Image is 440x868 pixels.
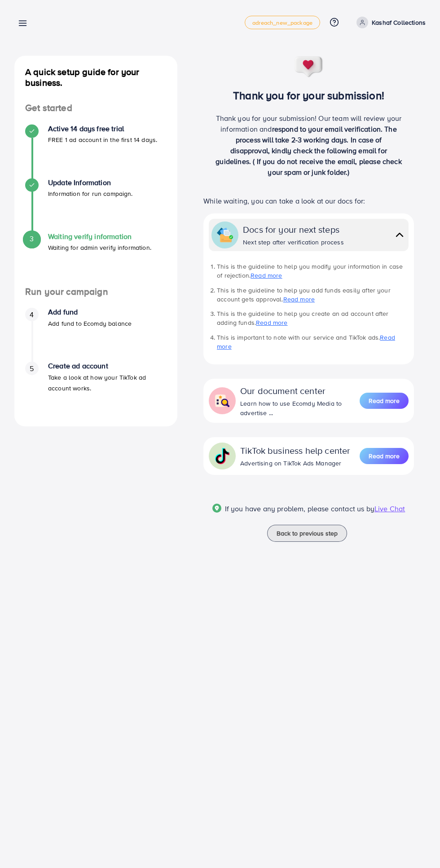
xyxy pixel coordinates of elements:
[240,399,360,417] div: Learn how to use Ecomdy Media to advertise ...
[360,447,409,465] a: Read more
[48,318,132,329] p: Add fund to Ecomdy balance
[212,504,221,513] img: Popup guide
[14,286,177,297] h4: Run your campaign
[30,234,34,244] span: 3
[225,504,374,514] span: If you have any problem, please contact us by
[393,228,406,241] img: collapse
[360,393,409,409] button: Read more
[217,262,409,280] li: This is the guideline to help you modify your information in case of rejection.
[267,525,347,542] button: Back to previous step
[369,452,400,461] span: Read more
[48,242,151,253] p: Waiting for admin verify information.
[294,56,324,78] img: success
[283,295,315,304] a: Read more
[252,20,312,26] span: adreach_new_package
[251,271,282,280] a: Read more
[214,448,230,464] img: collapse
[14,66,177,88] h4: A quick setup guide for your business.
[256,318,287,327] a: Read more
[14,232,177,286] li: Waiting verify information
[14,308,177,362] li: Add fund
[240,384,360,397] div: Our document center
[48,362,167,370] h4: Create ad account
[215,113,402,177] p: Thank you for your submission! Our team will review your information and
[14,102,177,114] h4: Get started
[277,529,338,538] span: Back to previous step
[216,124,401,177] span: respond to your email verification. The process will take 2-3 working days. In case of disapprova...
[30,363,34,374] span: 5
[192,89,426,102] h3: Thank you for your submission!
[48,308,132,316] h4: Add fund
[30,310,34,320] span: 4
[374,504,405,514] span: Live Chat
[240,444,350,457] div: TikTok business help center
[203,195,414,206] p: While waiting, you can take a look at our docs for:
[243,223,344,236] div: Docs for your next steps
[48,188,133,199] p: Information for run campaign.
[369,396,400,405] span: Read more
[214,393,230,409] img: collapse
[48,124,157,133] h4: Active 14 days free trial
[48,134,157,145] p: FREE 1 ad account in the first 14 days.
[353,17,426,28] a: Kashaf Collections
[217,333,395,351] a: Read more
[217,286,409,304] li: This is the guideline to help you add funds easily after your account gets approval.
[48,178,133,187] h4: Update Information
[217,333,409,351] li: This is important to note with our service and TikTok ads.
[48,372,167,394] p: Take a look at how your TikTok ad account works.
[243,238,344,247] div: Next step after verification process
[360,392,409,410] a: Read more
[14,178,177,232] li: Update Information
[245,16,320,29] a: adreach_new_package
[14,124,177,178] li: Active 14 days free trial
[372,17,426,28] p: Kashaf Collections
[240,459,350,468] div: Advertising on TikTok Ads Manager
[217,227,233,243] img: collapse
[14,362,177,416] li: Create ad account
[217,309,409,328] li: This is the guideline to help you create an ad account after adding funds.
[360,448,409,464] button: Read more
[48,232,151,241] h4: Waiting verify information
